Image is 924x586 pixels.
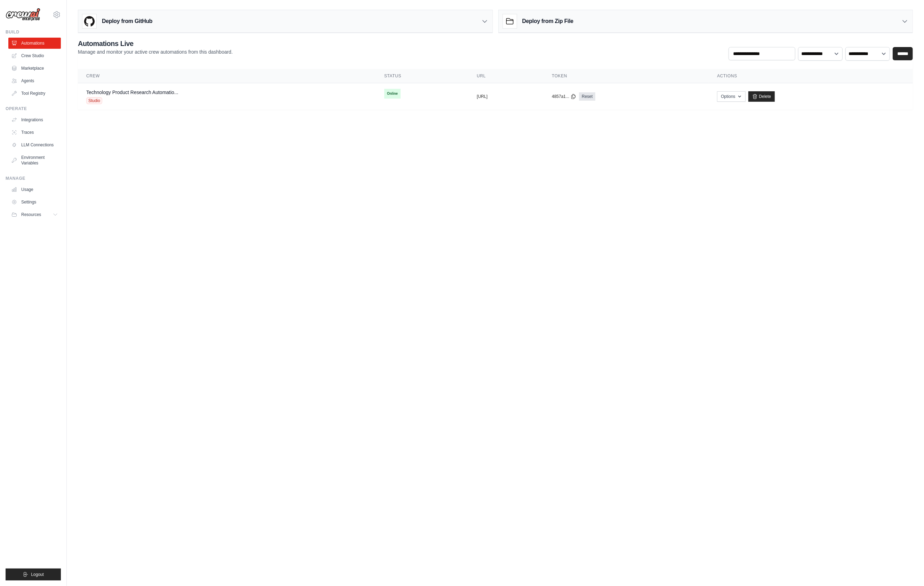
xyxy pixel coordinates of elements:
[78,69,376,83] th: Crew
[86,90,178,95] a: Technology Product Research Automatio...
[522,17,573,25] h3: Deploy from Zip File
[468,69,544,83] th: URL
[6,106,61,111] div: Operate
[8,184,61,195] a: Usage
[86,97,102,104] span: Studio
[78,48,233,55] p: Manage and monitor your active crew automations from this dashboard.
[8,152,61,169] a: Environment Variables
[8,63,61,74] a: Marketplace
[8,127,61,138] a: Traces
[709,69,913,83] th: Actions
[8,75,61,86] a: Agents
[384,89,401,99] span: Online
[8,88,61,99] a: Tool Registry
[717,91,745,102] button: Options
[8,38,61,49] a: Automations
[78,39,233,48] h2: Automations Live
[82,14,96,28] img: GitHub Logo
[6,29,61,35] div: Build
[579,92,595,101] a: Reset
[6,8,40,21] img: Logo
[544,69,709,83] th: Token
[8,139,61,151] a: LLM Connections
[8,114,61,125] a: Integrations
[102,17,152,25] h3: Deploy from GitHub
[31,572,44,577] span: Logout
[8,196,61,208] a: Settings
[8,50,61,61] a: Crew Studio
[748,91,775,102] a: Delete
[21,212,41,217] span: Resources
[6,569,61,580] button: Logout
[8,209,61,220] button: Resources
[552,94,576,99] button: 4857a1...
[6,176,61,181] div: Manage
[376,69,468,83] th: Status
